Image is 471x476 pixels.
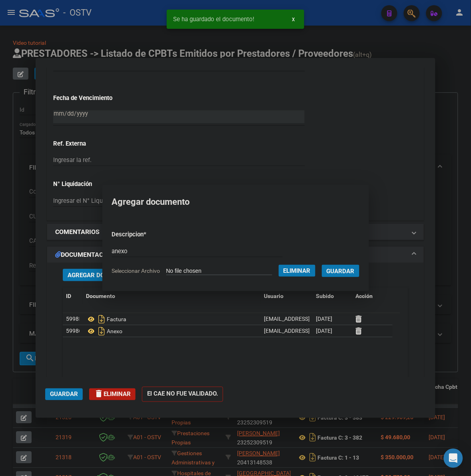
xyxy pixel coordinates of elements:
i: Descargar documento [96,313,107,326]
span: Documento [86,293,115,299]
span: Usuario [264,293,283,299]
span: x [292,16,295,23]
span: 59985 [66,316,82,322]
span: Eliminar [94,391,131,398]
span: Anexo [86,328,122,334]
mat-icon: delete [94,389,104,399]
button: Guardar [322,265,359,277]
h2: Agregar documento [112,194,359,210]
datatable-header-cell: Documento [83,288,261,305]
span: Acción [356,293,373,299]
mat-expansion-panel-header: COMENTARIOS [47,224,424,240]
p: Descripcion [112,230,186,239]
div: DOCUMENTACIÓN RESPALDATORIA [47,263,424,426]
span: 59986 [66,328,82,334]
span: Se ha guardado el documento! [173,15,254,23]
mat-expansion-panel-header: DOCUMENTACIÓN RESPALDATORIA [47,247,424,263]
span: Agregar Documento [68,272,133,279]
button: Eliminar [279,265,315,277]
button: Guardar [45,388,83,400]
span: Seleccionar Archivo [112,268,160,274]
h1: COMENTARIOS [55,227,100,237]
button: Agregar Documento [63,269,138,281]
p: Ref. Externa [53,139,163,148]
datatable-header-cell: ID [63,288,83,305]
h1: DOCUMENTACIÓN RESPALDATORIA [55,250,171,260]
span: Guardar [50,391,78,398]
datatable-header-cell: Subido [313,288,353,305]
p: Fecha de Vencimiento [53,94,163,103]
i: Descargar documento [96,325,107,338]
span: [EMAIL_ADDRESS][DOMAIN_NAME] - [GEOGRAPHIC_DATA] [264,316,411,322]
datatable-header-cell: Usuario [261,288,313,305]
span: [DATE] [316,316,332,322]
button: Eliminar [89,388,136,400]
span: [EMAIL_ADDRESS][DOMAIN_NAME] - [GEOGRAPHIC_DATA] [264,328,411,334]
span: Factura [86,316,126,322]
div: Open Intercom Messenger [444,449,463,468]
span: [DATE] [316,328,332,334]
span: Guardar [327,268,355,275]
strong: El CAE NO FUE VALIDADO. [142,387,223,402]
span: ID [66,293,71,299]
span: Eliminar [283,267,311,274]
p: N° Liquidación [53,180,163,189]
span: Subido [316,293,334,299]
datatable-header-cell: Acción [353,288,393,305]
